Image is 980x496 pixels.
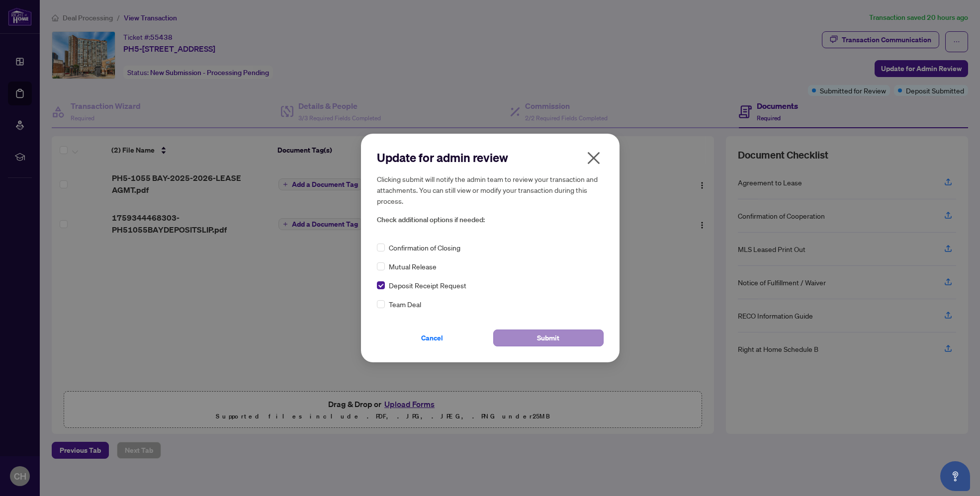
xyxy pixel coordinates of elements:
span: close [586,150,602,166]
span: Submit [537,330,559,346]
button: Submit [493,330,604,346]
span: Confirmation of Closing [389,242,460,253]
h2: Update for admin review [377,150,604,165]
span: Cancel [421,330,443,346]
button: Open asap [940,461,970,491]
h5: Clicking submit will notify the admin team to review your transaction and attachments. You can st... [377,173,604,206]
span: Team Deal [389,299,421,310]
span: Mutual Release [389,261,437,272]
span: Check additional options if needed: [377,214,604,226]
span: Deposit Receipt Request [389,280,466,291]
button: Cancel [377,330,487,346]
